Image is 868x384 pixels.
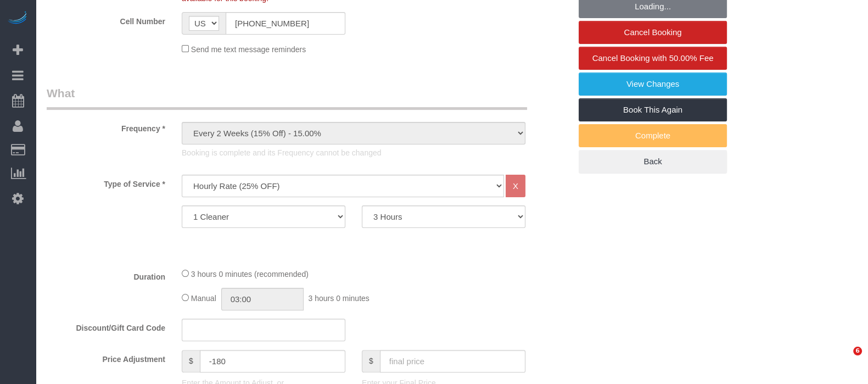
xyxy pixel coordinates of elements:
[308,294,369,303] span: 3 hours 0 minutes
[38,350,173,365] label: Price Adjustment
[853,347,862,355] span: 6
[579,21,727,44] a: Cancel Booking
[579,47,727,70] a: Cancel Booking with 50.00% Fee
[592,53,714,63] span: Cancel Booking with 50.00% Fee
[579,150,727,173] a: Back
[38,319,173,333] label: Discount/Gift Card Code
[380,350,525,372] input: final price
[579,73,727,96] a: View Changes
[182,350,200,372] span: $
[38,12,173,27] label: Cell Number
[191,294,216,303] span: Manual
[191,45,306,54] span: Send me text message reminders
[226,12,345,35] input: Cell Number
[831,347,857,373] iframe: Intercom live chat
[47,85,527,110] legend: What
[182,147,525,158] p: Booking is complete and its Frequency cannot be changed
[38,119,173,134] label: Frequency *
[38,175,173,190] label: Type of Service *
[191,270,309,279] span: 3 hours 0 minutes (recommended)
[38,268,173,282] label: Duration
[362,350,380,372] span: $
[7,11,29,26] img: Automaid Logo
[579,98,727,121] a: Book This Again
